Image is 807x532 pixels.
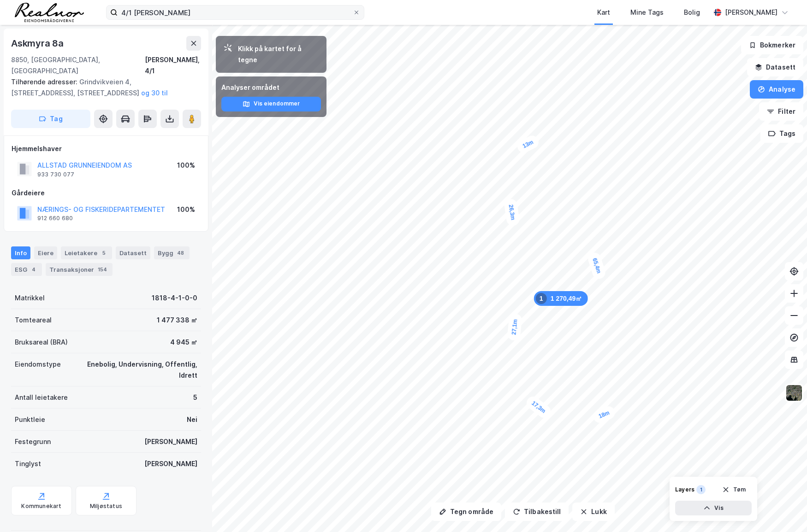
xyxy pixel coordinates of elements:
[431,503,501,521] button: Tegn område
[170,337,197,348] div: 4 945 ㎡
[515,134,540,155] div: Map marker
[747,58,803,76] button: Datasett
[34,246,57,259] div: Eiere
[759,102,803,121] button: Filter
[505,503,569,521] button: Tilbakestill
[761,488,807,532] div: Kontrollprogram for chat
[15,3,84,22] img: realnor-logo.934646d98de889bb5806.png
[37,215,73,222] div: 912 660 680
[221,82,321,93] div: Analyser området
[187,414,197,425] div: Nei
[761,488,807,532] iframe: Chat Widget
[684,7,700,18] div: Bolig
[145,54,201,76] div: [PERSON_NAME], 4/1
[591,404,617,425] div: Map marker
[760,124,803,143] button: Tags
[696,485,706,494] div: 1
[37,171,74,178] div: 933 730 077
[507,313,522,341] div: Map marker
[15,436,51,447] div: Festegrunn
[116,246,150,259] div: Datasett
[750,80,803,99] button: Analyse
[15,337,68,348] div: Bruksareal (BRA)
[61,246,112,259] div: Leietakere
[96,265,109,274] div: 154
[221,97,321,111] button: Vis eiendommer
[597,7,610,18] div: Kart
[238,43,319,65] div: Klikk på kartet for å tegne
[29,265,38,274] div: 4
[11,110,90,128] button: Tag
[175,248,186,257] div: 48
[572,503,614,521] button: Lukk
[21,503,61,510] div: Kommunekart
[177,160,195,171] div: 100%
[11,78,79,86] span: Tilhørende adresser:
[741,36,803,54] button: Bokmerker
[90,503,122,510] div: Miljøstatus
[15,392,68,403] div: Antall leietakere
[536,293,547,304] div: 1
[193,392,197,403] div: 5
[630,7,664,18] div: Mine Tags
[99,248,108,257] div: 5
[524,394,553,420] div: Map marker
[72,359,197,381] div: Enebolig, Undervisning, Offentlig, Idrett
[11,246,30,259] div: Info
[15,414,45,425] div: Punktleie
[154,246,190,259] div: Bygg
[46,263,113,276] div: Transaksjoner
[534,291,588,306] div: Map marker
[15,292,45,304] div: Matrikkel
[12,143,201,154] div: Hjemmelshaver
[15,458,41,469] div: Tinglyst
[504,198,520,227] div: Map marker
[11,36,65,51] div: Askmyra 8a
[785,384,803,402] img: 9k=
[152,292,197,304] div: 1818-4-1-0-0
[157,315,197,326] div: 1 477 338 ㎡
[11,76,194,99] div: Grindvikveien 4, [STREET_ADDRESS], [STREET_ADDRESS]
[11,263,42,276] div: ESG
[675,501,752,515] button: Vis
[716,482,752,497] button: Tøm
[118,6,353,19] input: Søk på adresse, matrikkel, gårdeiere, leietakere eller personer
[144,458,197,469] div: [PERSON_NAME]
[725,7,777,18] div: [PERSON_NAME]
[11,54,145,76] div: 8850, [GEOGRAPHIC_DATA], [GEOGRAPHIC_DATA]
[675,486,694,493] div: Layers
[177,204,195,215] div: 100%
[15,315,52,326] div: Tomteareal
[587,251,607,281] div: Map marker
[144,436,197,447] div: [PERSON_NAME]
[15,359,61,370] div: Eiendomstype
[12,187,201,199] div: Gårdeiere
